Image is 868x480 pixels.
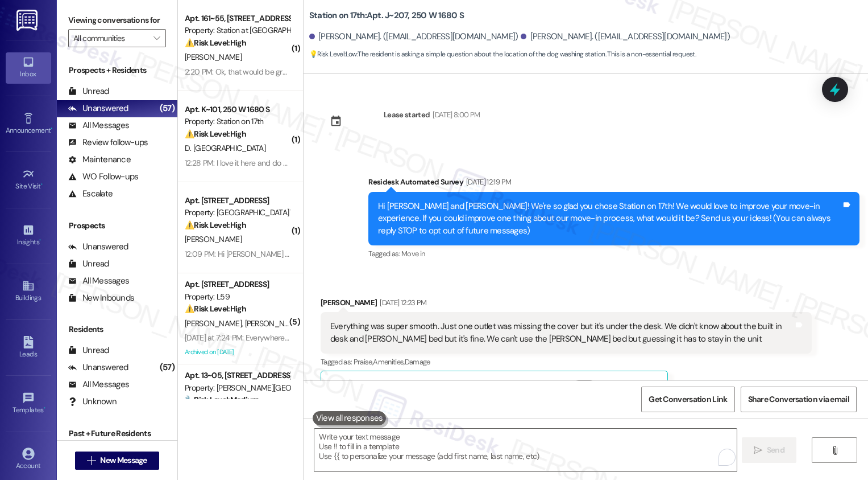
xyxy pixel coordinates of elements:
div: All Messages [68,120,129,132]
div: Residesk Automated Survey [368,176,859,192]
strong: ⚠️ Risk Level: High [185,38,246,48]
a: Site Visit • [6,165,51,195]
i:  [87,456,95,465]
div: Unanswered [68,362,128,374]
div: Unread [68,344,109,356]
div: All Messages [68,379,129,391]
div: Archived on [DATE] [184,345,291,359]
span: Damage [405,357,430,367]
div: [DATE] 12:19 PM [463,176,511,188]
textarea: To enrich screen reader interactions, please activate Accessibility in Grammarly extension settings [314,429,737,471]
a: Account [6,444,51,475]
div: Prospects [57,220,177,232]
div: WO Follow-ups [68,171,138,183]
span: Move in [401,249,425,259]
div: Apt. 161~55, [STREET_ADDRESS] [185,13,290,24]
div: [PERSON_NAME]. ([EMAIL_ADDRESS][DOMAIN_NAME]) [309,31,518,43]
div: Unknown [68,396,117,408]
div: Property: [PERSON_NAME][GEOGRAPHIC_DATA] Townhomes [185,382,290,394]
label: Viewing conversations for [68,11,166,29]
button: Get Conversation Link [641,387,734,412]
div: Property: Station at [GEOGRAPHIC_DATA][PERSON_NAME] [185,24,290,36]
a: Insights • [6,220,51,251]
div: 2:20 PM: Ok, that would be great! I will wait to hear back :) [185,67,375,77]
div: Escalate [68,188,113,200]
span: D. [GEOGRAPHIC_DATA] [185,143,265,153]
div: Maintenance [68,154,131,166]
div: All Messages [68,275,129,287]
span: [PERSON_NAME] [185,318,245,329]
a: Inbox [6,52,51,83]
strong: ⚠️ Risk Level: High [185,220,246,230]
span: Send [767,444,784,456]
div: Unread [68,258,109,270]
div: Unanswered [68,241,128,253]
strong: ⚠️ Risk Level: High [185,303,246,314]
div: Unread [68,85,109,97]
div: Apt. [STREET_ADDRESS] [185,195,290,207]
span: • [39,236,41,244]
span: [PERSON_NAME] [185,234,242,244]
span: : The resident is asking a simple question about the location of the dog washing station. This is... [309,48,696,60]
div: Property: [GEOGRAPHIC_DATA] Townhomes [185,207,290,219]
div: Lease started [384,109,430,121]
div: Apt. [STREET_ADDRESS] [185,278,290,290]
span: • [44,404,45,412]
div: (57) [157,359,177,376]
b: Station on 17th: Apt. J~207, 250 W 1680 S [309,10,464,22]
button: Send [742,437,797,463]
span: New Message [100,454,147,466]
strong: 💡 Risk Level: Low [309,50,357,59]
strong: 🔧 Risk Level: Medium [185,395,259,405]
strong: ⚠️ Risk Level: High [185,129,246,139]
div: Property: Station on 17th [185,116,290,128]
i:  [830,446,839,455]
div: Residents [57,323,177,335]
button: Share Conversation via email [741,387,857,412]
span: Amenities , [373,357,405,367]
span: Get Conversation Link [649,393,727,405]
div: Tagged as: [368,245,859,262]
div: Apt. 13~05, [STREET_ADDRESS][PERSON_NAME] [185,370,290,381]
div: [PERSON_NAME] [321,297,812,313]
div: Unanswered [68,102,128,114]
label: Show suggestions [600,380,660,392]
span: • [51,125,52,133]
span: [PERSON_NAME] [185,52,242,62]
div: Related guidelines [324,380,390,401]
div: [PERSON_NAME]. ([EMAIL_ADDRESS][DOMAIN_NAME]) [521,31,730,43]
div: Hi [PERSON_NAME] and [PERSON_NAME]! We're so glad you chose Station on 17th! We would love to imp... [378,200,841,237]
div: Everything was super smooth. Just one outlet was missing the cover but it's under the desk. We di... [330,321,794,345]
div: 12:28 PM: I love it here and do not want to move. I'm hoping since we've been good tenants and ha... [185,158,733,168]
div: Past + Future Residents [57,428,177,440]
input: All communities [73,29,148,47]
span: Share Conversation via email [748,393,849,405]
a: Buildings [6,276,51,307]
div: New Inbounds [68,292,134,304]
a: Templates • [6,388,51,419]
img: ResiDesk Logo [16,10,40,31]
div: Review follow-ups [68,137,148,149]
div: [DATE] 8:00 PM [430,109,480,121]
div: Apt. K~101, 250 W 1680 S [185,104,290,116]
a: Leads [6,333,51,363]
span: Praise , [354,357,373,367]
div: [DATE] 12:23 PM [377,297,426,309]
div: (57) [157,100,177,117]
div: Prospects + Residents [57,64,177,76]
span: [PERSON_NAME] [244,318,305,329]
button: New Message [75,452,159,470]
span: • [41,180,43,188]
div: Tagged as: [321,354,812,370]
i:  [754,446,762,455]
i:  [153,34,160,43]
div: Property: L59 [185,291,290,303]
